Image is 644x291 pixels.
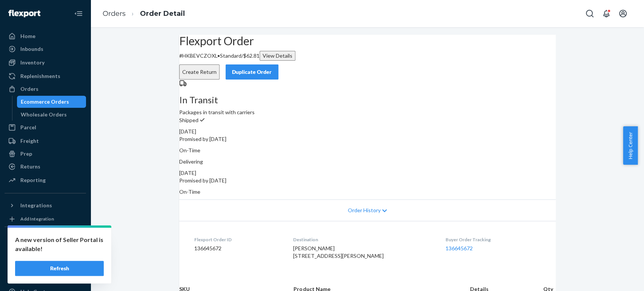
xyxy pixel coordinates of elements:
[179,158,556,165] p: Delivering
[293,236,433,243] dt: Destination
[20,45,43,53] div: Inbounds
[179,147,556,154] p: On-Time
[20,59,45,66] div: Inventory
[179,95,556,116] div: Packages in transit with carriers
[5,260,86,272] a: Settings
[226,64,278,80] button: Duplicate Order
[97,3,191,25] ol: breadcrumbs
[5,43,86,55] a: Inbounds
[582,6,597,21] button: Open Search Box
[71,6,86,21] button: Close Navigation
[20,216,54,222] div: Add Integration
[446,236,541,243] dt: Buyer Order Tracking
[20,163,40,170] div: Returns
[5,273,86,285] a: Talk to Support
[194,236,281,243] dt: Flexport Order ID
[179,188,556,196] p: On-Time
[179,95,556,105] h3: In Transit
[5,233,86,245] button: Fast Tags
[232,68,272,76] div: Duplicate Order
[20,137,39,145] div: Freight
[260,51,295,61] button: View Details
[263,52,292,60] div: View Details
[20,124,36,131] div: Parcel
[293,245,384,259] span: [PERSON_NAME] [STREET_ADDRESS][PERSON_NAME]
[599,6,614,21] button: Open notifications
[5,214,86,224] a: Add Integration
[20,150,32,158] div: Prep
[347,207,380,214] span: Order History
[15,261,104,276] button: Refresh
[615,6,630,21] button: Open account menu
[5,135,86,147] a: Freight
[20,202,52,209] div: Integrations
[179,116,556,124] p: Shipped
[17,109,86,121] a: Wholesale Orders
[446,245,473,251] a: 136645672
[20,72,60,80] div: Replenishments
[220,52,241,59] span: Standard
[15,235,104,253] p: A new version of Seller Portal is available!
[21,98,69,106] div: Ecommerce Orders
[20,176,46,184] div: Reporting
[5,161,86,173] a: Returns
[179,128,556,135] div: [DATE]
[5,199,86,211] button: Integrations
[17,96,86,108] a: Ecommerce Orders
[5,148,86,160] a: Prep
[20,85,38,93] div: Orders
[179,51,556,61] p: # HKBEVCZOXL / $62.81
[5,83,86,95] a: Orders
[140,9,185,18] a: Order Detail
[5,30,86,42] a: Home
[5,57,86,69] a: Inventory
[179,35,556,47] h2: Flexport Order
[194,245,281,252] dd: 136645672
[5,70,86,82] a: Replenishments
[8,10,40,17] img: Flexport logo
[217,52,220,59] span: •
[179,177,556,184] p: Promised by [DATE]
[5,248,86,257] a: Add Fast Tag
[179,64,220,80] button: Create Return
[21,111,67,118] div: Wholesale Orders
[5,121,86,133] a: Parcel
[20,32,35,40] div: Home
[623,126,638,165] button: Help Center
[179,135,556,143] p: Promised by [DATE]
[103,9,126,18] a: Orders
[5,174,86,186] a: Reporting
[179,169,556,177] div: [DATE]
